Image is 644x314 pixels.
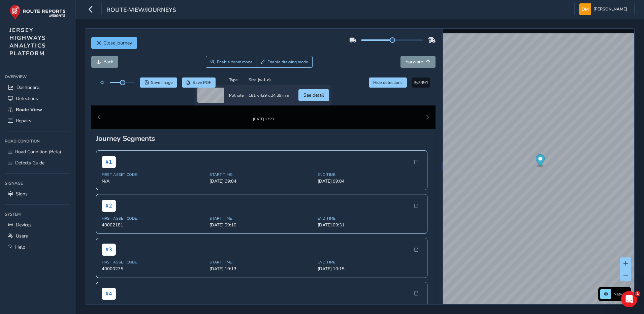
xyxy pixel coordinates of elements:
a: Devices [5,219,70,230]
a: Dashboard [5,82,70,93]
span: See detail [303,97,324,104]
iframe: Intercom live chat [621,291,637,307]
span: [DATE] 09:31 [318,227,422,233]
span: 40002181 [102,227,206,233]
span: # 4 [102,293,116,305]
a: Signs [5,188,70,199]
a: Route View [5,104,70,115]
div: System [5,209,70,219]
span: First Asset Code: [102,265,206,270]
a: Help [5,242,70,253]
span: Forward [406,59,423,65]
button: Draw [257,56,313,68]
span: Enable zoom mode [217,59,253,65]
div: [DATE] 12:23 [243,122,284,127]
div: Journey Segments [96,139,431,149]
span: Road Condition (Beta) [15,149,61,155]
span: Detections [16,95,38,102]
span: # 2 [102,205,116,217]
a: Users [5,230,70,242]
button: Close journey [91,37,137,49]
span: Dashboard [17,84,39,91]
img: Thumbnail frame [243,116,284,122]
a: Repairs [5,115,70,126]
span: First Asset Code: [102,221,206,226]
button: Forward [400,56,436,68]
div: Road Condition [5,136,70,146]
button: Save [140,77,177,88]
img: diamond-layout [579,3,591,15]
span: 1 [635,291,640,296]
div: Overview [5,72,70,82]
span: 40000275 [102,271,206,277]
span: [PERSON_NAME] [593,3,627,15]
span: Start Time: [210,265,314,270]
button: Back [91,56,118,68]
span: J57991 [413,80,428,86]
span: Signs [16,191,28,197]
div: Signage [5,178,70,188]
span: Start Time: [210,178,314,183]
span: route-view/journeys [106,6,176,15]
span: Start Time: [210,221,314,226]
span: Users [16,233,28,239]
span: # 3 [102,249,116,261]
span: [DATE] 09:10 [210,227,314,233]
div: Map marker [536,154,545,168]
span: JERSEY HIGHWAYS ANALYTICS PLATFORM [9,26,46,57]
td: Pothole [227,91,246,111]
span: N/A [102,184,206,190]
span: End Time: [318,221,422,226]
span: Save PDF [193,80,211,85]
span: End Time: [318,265,422,270]
span: [DATE] 10:13 [210,271,314,277]
button: See detail [298,95,329,106]
span: Back [103,59,113,65]
td: 181 x 429 x 24.39 mm [246,91,291,111]
span: [DATE] 09:04 [210,184,314,190]
span: Save image [151,80,173,85]
span: Devices [16,222,32,228]
span: Close journey [103,40,132,46]
button: [PERSON_NAME] [579,3,630,15]
span: Enable drawing mode [267,59,308,65]
span: Network [614,291,629,297]
span: Route View [16,106,42,113]
span: Repairs [16,118,31,124]
span: Help [15,244,25,250]
span: [DATE] 09:04 [318,184,422,190]
button: Zoom [206,56,257,68]
span: # 1 [102,161,116,174]
span: Defects Guide [15,160,44,166]
a: Defects Guide [5,157,70,168]
button: Hide detections [369,77,407,88]
img: rr logo [9,5,66,20]
span: End Time: [318,178,422,183]
span: First Asset Code: [102,178,206,183]
a: Road Condition (Beta) [5,146,70,157]
span: [DATE] 10:15 [318,271,422,277]
button: PDF [182,77,216,88]
a: Detections [5,93,70,104]
span: Hide detections [373,80,402,85]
